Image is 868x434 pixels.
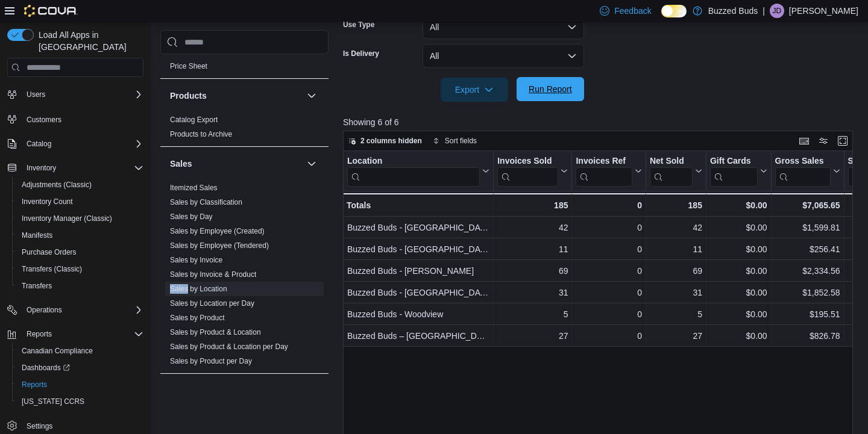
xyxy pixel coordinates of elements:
[17,211,117,226] a: Inventory Manager (Classic)
[17,178,96,192] a: Adjustments (Classic)
[497,156,568,187] button: Invoices Sold
[517,77,584,101] button: Run Report
[576,156,632,167] div: Invoices Ref
[775,285,840,300] div: $1,852.58
[576,156,632,187] div: Invoices Ref
[775,156,830,167] div: Gross Sales
[170,90,207,102] h3: Products
[529,83,572,95] span: Run Report
[22,264,82,274] span: Transfers (Classic)
[22,87,50,102] button: Users
[17,194,78,209] a: Inventory Count
[170,342,288,352] span: Sales by Product & Location per Day
[661,5,687,17] input: Dark Mode
[448,78,501,102] span: Export
[170,256,222,264] a: Sales by Invoice
[12,261,148,277] button: Transfers (Classic)
[22,247,77,257] span: Purchase Orders
[17,361,75,375] a: Dashboards
[22,397,84,406] span: [US_STATE] CCRS
[497,264,568,278] div: 69
[170,270,256,279] a: Sales by Invoice & Product
[17,377,52,392] a: Reports
[17,178,143,192] span: Adjustments (Classic)
[497,156,558,167] div: Invoices Sold
[12,393,148,410] button: [US_STATE] CCRS
[22,327,143,341] span: Reports
[360,136,422,146] span: 2 columns hidden
[2,110,148,128] button: Customers
[22,161,61,175] button: Inventory
[170,183,218,193] span: Itemized Sales
[347,198,489,212] div: Totals
[775,198,840,212] div: $7,065.65
[710,156,758,187] div: Gift Card Sales
[170,212,213,221] a: Sales by Day
[343,116,858,128] p: Showing 6 of 6
[347,329,489,343] div: Buzzed Buds – [GEOGRAPHIC_DATA] (Yonge)
[2,160,148,176] button: Inventory
[17,194,143,209] span: Inventory Count
[710,307,767,321] div: $0.00
[2,135,148,152] button: Catalog
[497,156,558,187] div: Invoices Sold
[12,359,148,376] a: Dashboards
[17,344,98,358] a: Canadian Compliance
[12,244,148,261] button: Purchase Orders
[576,242,641,256] div: 0
[576,220,641,235] div: 0
[576,198,641,212] div: 0
[27,139,51,149] span: Catalog
[170,227,265,235] a: Sales by Employee (Created)
[775,220,840,235] div: $1,599.81
[650,198,702,212] div: 185
[170,90,302,102] button: Products
[710,156,767,187] button: Gift Cards
[343,20,374,29] label: Use Type
[17,361,143,375] span: Dashboards
[497,329,568,343] div: 27
[17,394,89,409] a: [US_STATE] CCRS
[22,214,112,223] span: Inventory Manager (Classic)
[710,220,767,235] div: $0.00
[445,136,477,146] span: Sort fields
[170,314,225,322] a: Sales by Product
[576,285,641,300] div: 0
[22,197,73,206] span: Inventory Count
[710,285,767,300] div: $0.00
[17,279,57,293] a: Transfers
[428,134,482,148] button: Sort fields
[775,307,840,321] div: $195.51
[22,137,143,151] span: Catalog
[497,307,568,321] div: 5
[710,156,758,167] div: Gift Cards
[22,327,57,341] button: Reports
[576,329,641,343] div: 0
[17,245,81,259] a: Purchase Orders
[22,180,92,190] span: Adjustments (Classic)
[27,115,61,125] span: Customers
[27,329,52,339] span: Reports
[710,242,767,256] div: $0.00
[347,156,480,167] div: Location
[497,198,568,212] div: 185
[170,115,218,125] span: Catalog Export
[170,226,265,236] span: Sales by Employee (Created)
[22,231,52,240] span: Manifests
[710,329,767,343] div: $0.00
[22,380,47,389] span: Reports
[576,307,641,321] div: 0
[170,356,252,366] span: Sales by Product per Day
[170,62,207,70] a: Price Sheet
[22,137,56,151] button: Catalog
[2,326,148,343] button: Reports
[22,419,57,433] a: Settings
[170,198,242,206] a: Sales by Classification
[710,264,767,278] div: $0.00
[27,421,52,431] span: Settings
[347,156,480,187] div: Location
[170,255,222,265] span: Sales by Invoice
[12,227,148,244] button: Manifests
[497,242,568,256] div: 11
[650,264,702,278] div: 69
